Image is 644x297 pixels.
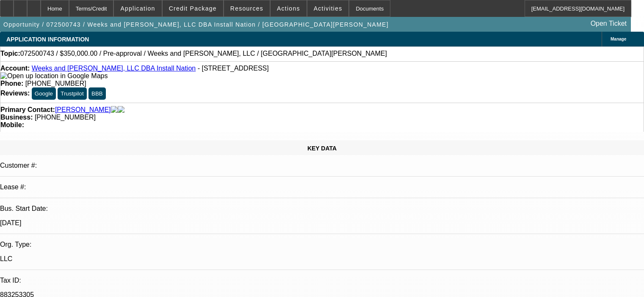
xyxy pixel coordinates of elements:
[0,72,108,79] a: View Google Maps
[163,0,223,16] button: Credit Package
[224,0,270,16] button: Resources
[0,65,30,72] strong: Account:
[587,16,630,31] a: Open Ticket
[314,5,343,12] span: Activities
[277,5,300,12] span: Actions
[0,121,24,128] strong: Mobile:
[3,21,389,28] span: Opportunity / 072500743 / Weeks and [PERSON_NAME], LLC DBA Install Nation / [GEOGRAPHIC_DATA][PER...
[32,65,196,72] a: Weeks and [PERSON_NAME], LLC DBA Install Nation
[230,5,263,12] span: Resources
[118,106,124,114] img: linkedin-icon.png
[6,36,89,43] span: APPLICATION INFORMATION
[307,145,337,152] span: KEY DATA
[0,50,20,57] strong: Topic:
[120,5,155,12] span: Application
[271,0,307,16] button: Actions
[32,87,56,100] button: Google
[307,0,349,16] button: Activities
[169,5,217,12] span: Credit Package
[0,80,23,87] strong: Phone:
[25,80,86,87] span: [PHONE_NUMBER]
[111,106,118,114] img: facebook-icon.png
[55,106,111,114] a: [PERSON_NAME]
[114,0,161,16] button: Application
[0,106,55,114] strong: Primary Contact:
[611,37,626,41] span: Manage
[0,90,30,97] strong: Reviews:
[20,50,387,57] span: 072500743 / $350,000.00 / Pre-approval / Weeks and [PERSON_NAME], LLC / [GEOGRAPHIC_DATA][PERSON_...
[0,72,108,80] img: Open up location in Google Maps
[88,87,106,100] button: BBB
[35,114,96,121] span: [PHONE_NUMBER]
[58,87,86,100] button: Trustpilot
[0,114,33,121] strong: Business:
[198,65,269,72] span: - [STREET_ADDRESS]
